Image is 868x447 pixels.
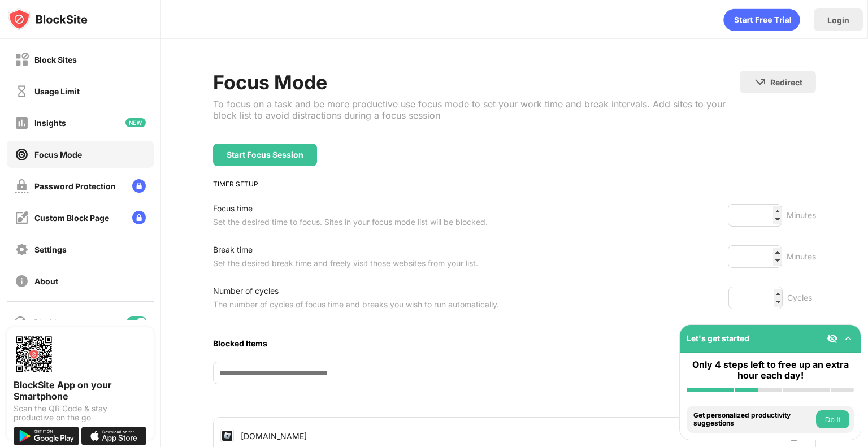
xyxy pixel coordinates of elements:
div: Number of cycles [213,284,499,298]
div: Blocking [34,318,66,327]
div: Password Protection [34,181,116,191]
div: Cycles [787,291,816,305]
div: [DOMAIN_NAME] [241,431,307,441]
img: eye-not-visible.svg [827,333,838,344]
img: get-it-on-google-play.svg [14,427,79,445]
div: Focus time [213,202,488,215]
div: Break time [213,243,478,257]
img: omni-setup-toggle.svg [843,333,854,344]
div: Only 4 steps left to free up an extra hour each day! [687,359,854,381]
div: Set the desired time to focus. Sites in your focus mode list will be blocked. [213,215,488,229]
img: options-page-qr-code.png [14,334,54,375]
img: settings-off.svg [15,242,29,257]
div: Let's get started [687,333,749,343]
div: Block Sites [34,55,77,64]
img: time-usage-off.svg [15,84,29,98]
div: Get personalized productivity suggestions [693,411,813,428]
div: Start Focus Session [227,150,303,159]
div: BlockSite App on your Smartphone [14,379,147,402]
img: about-off.svg [15,274,29,288]
div: Redirect [770,77,802,87]
img: customize-block-page-off.svg [15,211,29,225]
div: animation [723,8,800,31]
img: favicons [220,429,234,442]
div: Settings [34,245,67,254]
img: lock-menu.svg [132,179,146,193]
div: Blocked Items [213,338,816,348]
img: blocking-icon.svg [14,315,27,329]
div: Set the desired break time and freely visit those websites from your list. [213,257,478,270]
div: To focus on a task and be more productive use focus mode to set your work time and break interval... [213,98,740,121]
div: Insights [34,118,66,128]
img: new-icon.svg [125,118,146,127]
div: About [34,276,58,286]
div: The number of cycles of focus time and breaks you wish to run automatically. [213,298,499,311]
div: Custom Block Page [34,213,109,223]
img: password-protection-off.svg [15,179,29,193]
div: Minutes [787,209,816,222]
div: TIMER SETUP [213,180,816,188]
img: focus-on.svg [15,147,29,162]
img: block-off.svg [15,53,29,67]
div: Scan the QR Code & stay productive on the go [14,404,147,422]
img: insights-off.svg [15,116,29,130]
div: Minutes [787,250,816,263]
div: Focus Mode [34,150,82,159]
div: Usage Limit [34,86,80,96]
img: download-on-the-app-store.svg [81,427,147,445]
img: lock-menu.svg [132,211,146,224]
img: logo-blocksite.svg [8,8,88,31]
div: Login [827,15,849,25]
div: Focus Mode [213,71,740,94]
button: Do it [816,410,849,428]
